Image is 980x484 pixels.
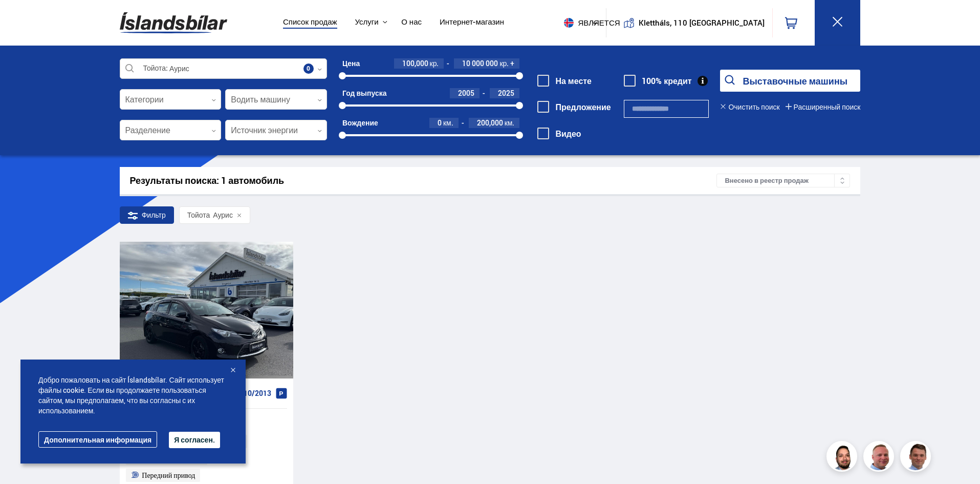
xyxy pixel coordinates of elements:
font: км. [505,118,515,128]
img: svg+xml;base64,PHN2ZyB4bWxucz0iaHR0cDovL3d3dy53My5vcmcvMjAwMC9zdmciIHdpZHRoPSI1MTIiIGhlaWdodD0iNT... [564,18,574,28]
button: Расширенный поиск [786,103,861,111]
button: Klettháls, 110 [GEOGRAPHIC_DATA] [642,18,760,27]
font: Очистить поиск [728,102,779,112]
font: Видео [555,128,581,139]
font: 0 [438,118,442,128]
font: Фильтр [142,210,166,220]
font: Klettháls, 110 [GEOGRAPHIC_DATA] [639,17,765,28]
font: Интернет-магазин [440,16,504,27]
img: nhp88E3Fdnt1Opn2.png [828,443,859,473]
font: + [510,58,514,68]
a: Интернет-магазин [440,17,504,28]
font: Услуги [355,16,379,27]
a: Дополнительная информация [38,431,157,448]
font: Список продаж [283,16,337,27]
img: siFngHWaQ9KaOqBr.png [865,443,896,473]
font: На месте [555,75,592,87]
a: Klettháls, 110 [GEOGRAPHIC_DATA] [615,8,765,37]
button: Очистить поиск [720,103,779,111]
font: 100% кредит [642,75,692,87]
font: является [578,17,620,28]
font: Цена [342,58,360,68]
button: Откройте интерфейс чата LiveChat [8,4,39,35]
font: Выставочные машины [743,75,847,87]
font: Внесено в реестр продаж [725,176,809,185]
font: Год выпуска [342,88,387,98]
button: Выставочные машины [720,70,860,92]
font: Предложение [555,101,611,113]
a: О нас [401,17,422,28]
button: Я согласен. [169,432,220,448]
font: км. [443,118,453,128]
font: Расширенный поиск [794,102,861,112]
font: 2025 [498,88,514,98]
img: FbJEzSuNWCJXmdc-.webp [902,443,932,473]
font: 10 000 000 [462,58,498,68]
font: кр. [430,58,439,68]
font: О нас [401,16,422,27]
a: Список продаж [283,17,337,28]
font: 200,000 [477,118,503,128]
img: G0Ugv5HjCgRt.svg [120,6,227,39]
font: 100,000 [402,58,428,68]
font: 10/2013 [244,388,271,398]
font: Результаты поиска: 1 автомобиль [130,174,285,186]
button: является [560,8,606,38]
font: Дополнительная информация [44,435,151,445]
font: Добро пожаловать на сайт Íslandsbílar. Сайт использует файлы cookie. Если вы продолжаете пользова... [38,375,224,415]
font: Тойота [187,210,210,220]
font: Я согласен. [174,435,215,445]
font: Вождение [342,118,378,128]
font: Передний привод [142,470,195,480]
font: Аурис [213,210,233,220]
font: 2005 [458,88,474,98]
button: Услуги [355,17,379,27]
font: кр. [499,58,509,68]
